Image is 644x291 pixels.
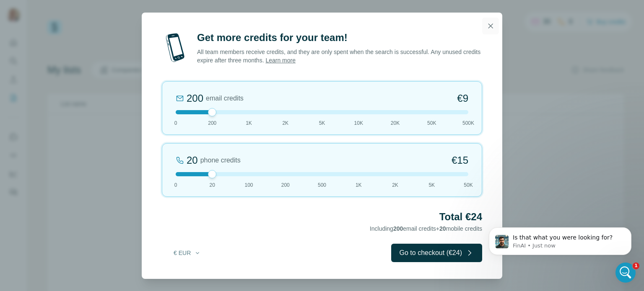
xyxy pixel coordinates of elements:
[162,31,189,64] img: mobile-phone
[615,263,636,283] iframe: Intercom live chat
[428,181,435,189] span: 5K
[187,92,203,105] div: 200
[197,48,482,64] p: All team members receive credits, and they are only spent when the search is successful. Any unus...
[462,119,474,127] span: 500K
[457,92,468,105] span: €9
[391,119,400,127] span: 20K
[168,245,207,260] button: € EUR
[281,181,290,189] span: 200
[265,57,296,64] a: Learn more
[464,181,473,189] span: 50K
[200,155,241,165] span: phone credits
[370,225,482,232] span: Including email credits + mobile credits
[174,119,177,127] span: 0
[244,181,253,189] span: 100
[452,154,468,167] span: €15
[354,119,363,127] span: 10K
[210,181,215,189] span: 20
[187,154,198,167] div: 20
[356,181,362,189] span: 1K
[439,225,446,232] span: 20
[174,181,177,189] span: 0
[208,119,216,127] span: 200
[246,119,252,127] span: 1K
[427,119,436,127] span: 50K
[393,225,403,232] span: 200
[162,210,482,224] h2: Total €24
[392,181,398,189] span: 2K
[319,119,325,127] span: 5K
[206,93,244,103] span: email credits
[476,210,644,268] iframe: Intercom notifications message
[633,263,639,269] span: 1
[391,244,482,262] button: Go to checkout (€24)
[318,181,326,189] span: 500
[282,119,288,127] span: 2K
